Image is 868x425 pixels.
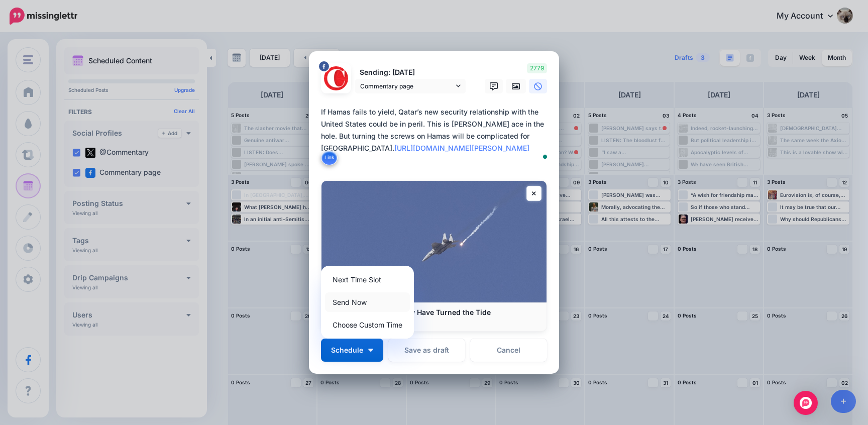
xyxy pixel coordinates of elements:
img: Israel’s Doha Strike May Have Turned the Tide [321,181,547,302]
a: Cancel [470,339,547,362]
div: If Hamas fails to yield, Qatar’s new security relationship with the United States could be in per... [321,106,552,154]
a: Commentary page [355,79,466,93]
span: 2779 [527,63,547,73]
button: Schedule [321,339,383,362]
span: Schedule [331,347,363,354]
div: Schedule [321,266,414,339]
button: Link [321,150,338,165]
img: arrow-down-white.png [368,349,373,352]
a: Send Now [325,292,410,312]
img: 291864331_468958885230530_187971914351797662_n-bsa127305.png [324,66,348,90]
span: Commentary page [360,81,454,91]
p: [DOMAIN_NAME] [332,317,536,326]
a: Next Time Slot [325,270,410,289]
a: Choose Custom Time [325,315,410,335]
div: Open Intercom Messenger [794,391,818,415]
p: Sending: [DATE] [355,67,466,78]
textarea: To enrich screen reader interactions, please activate Accessibility in Grammarly extension settings [321,106,552,166]
button: Save as draft [388,339,465,362]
